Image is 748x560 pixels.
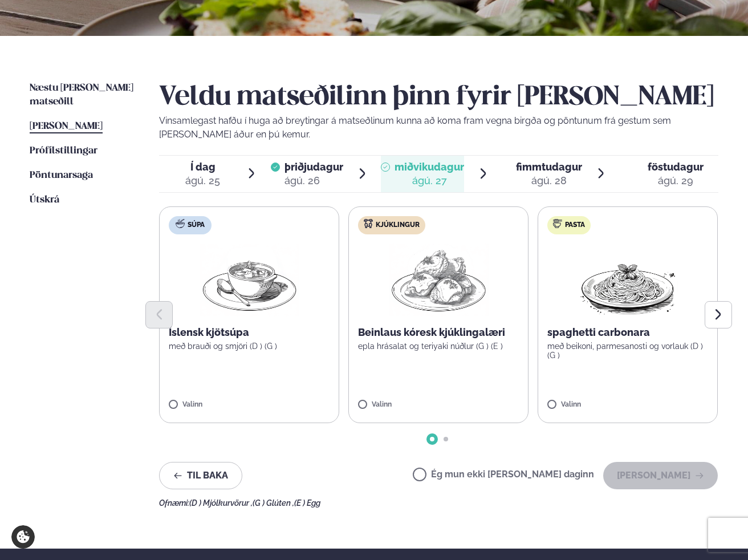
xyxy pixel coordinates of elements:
[603,462,718,489] button: [PERSON_NAME]
[389,244,489,316] img: Chicken-thighs.png
[30,83,133,107] span: Næstu [PERSON_NAME] matseðill
[376,221,420,230] span: Kjúklingur
[169,326,330,339] p: Íslensk kjötsúpa
[444,437,448,441] span: Go to slide 2
[189,498,253,508] span: (D ) Mjólkurvörur ,
[294,498,320,508] span: (E ) Egg
[11,525,35,549] a: Cookie settings
[200,244,300,316] img: Soup.png
[395,174,464,188] div: ágú. 27
[30,195,59,205] span: Útskrá
[145,301,173,328] button: Previous slide
[253,498,294,508] span: (G ) Glúten ,
[169,342,330,351] p: með brauði og smjöri (D ) (G )
[176,219,185,228] img: soup.svg
[159,498,718,508] div: Ofnæmi:
[30,171,93,180] span: Pöntunarsaga
[30,144,97,158] a: Prófílstillingar
[159,114,718,141] p: Vinsamlegast hafðu í huga að breytingar á matseðlinum kunna að koma fram vegna birgða og pöntunum...
[358,342,519,351] p: epla hrásalat og teriyaki núðlur (G ) (E )
[30,146,97,156] span: Prófílstillingar
[284,161,343,173] span: þriðjudagur
[364,219,373,228] img: chicken.svg
[430,437,434,441] span: Go to slide 1
[516,174,582,188] div: ágú. 28
[516,161,582,173] span: fimmtudagur
[284,174,343,188] div: ágú. 26
[159,462,242,489] button: Til baka
[395,161,464,173] span: miðvikudagur
[159,82,718,113] h2: Veldu matseðilinn þinn fyrir [PERSON_NAME]
[30,120,103,133] a: [PERSON_NAME]
[30,193,59,207] a: Útskrá
[648,174,704,188] div: ágú. 29
[565,221,585,230] span: Pasta
[547,342,708,360] p: með beikoni, parmesanosti og vorlauk (D ) (G )
[547,326,708,339] p: spaghetti carbonara
[30,82,136,109] a: Næstu [PERSON_NAME] matseðill
[185,174,220,188] div: ágú. 25
[578,244,678,316] img: Spagetti.png
[30,121,103,131] span: [PERSON_NAME]
[648,161,704,173] span: föstudagur
[185,160,220,174] span: Í dag
[30,169,93,182] a: Pöntunarsaga
[553,219,562,228] img: pasta.svg
[188,221,205,230] span: Súpa
[358,326,519,339] p: Beinlaus kóresk kjúklingalæri
[705,301,732,328] button: Next slide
